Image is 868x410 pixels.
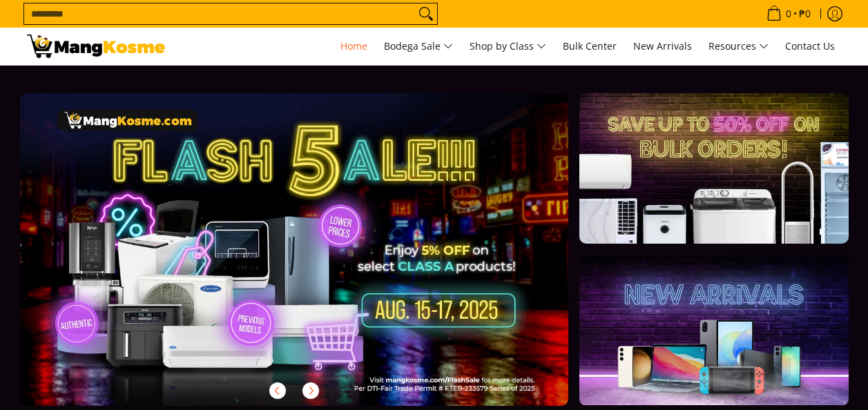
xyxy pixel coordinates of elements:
[563,39,617,52] span: Bulk Center
[334,28,374,65] a: Home
[384,38,453,55] span: Bodega Sale
[784,9,793,19] span: 0
[633,39,692,52] span: New Arrivals
[340,39,367,52] span: Home
[296,375,326,406] button: Next
[27,35,165,58] img: Mang Kosme: Your Home Appliances Warehouse Sale Partner!
[702,28,775,65] a: Resources
[797,9,813,19] span: ₱0
[470,38,546,55] span: Shop by Class
[778,28,842,65] a: Contact Us
[556,28,624,65] a: Bulk Center
[179,28,842,65] nav: Main Menu
[708,38,769,55] span: Resources
[415,3,437,24] button: Search
[377,28,460,65] a: Bodega Sale
[762,6,815,21] span: •
[626,28,699,65] a: New Arrivals
[785,39,835,52] span: Contact Us
[463,28,553,65] a: Shop by Class
[262,375,293,406] button: Previous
